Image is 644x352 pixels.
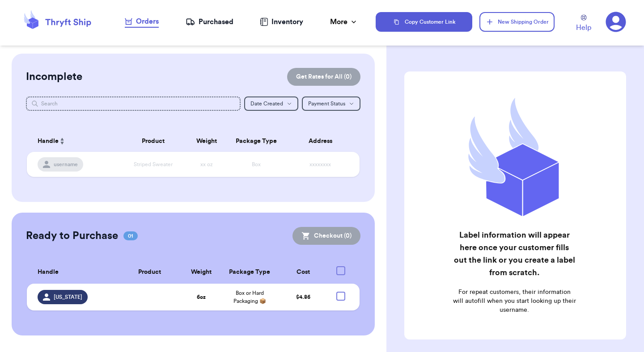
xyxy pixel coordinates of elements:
th: Package Type [226,130,286,152]
th: Weight [186,130,226,152]
span: Striped Sweater [134,162,173,167]
a: Inventory [260,17,303,27]
button: Get Rates for All (0) [287,68,360,86]
span: xx oz [200,162,213,167]
a: Purchased [186,17,233,27]
span: Payment Status [308,101,345,106]
strong: 6 oz [197,294,206,300]
button: Payment Status [302,96,360,111]
th: Package Type [220,261,279,284]
span: Box [252,162,261,167]
button: Date Created [244,96,298,111]
span: $ 4.86 [296,294,310,300]
button: Copy Customer Link [376,12,472,32]
a: Help [576,15,591,33]
h2: Incomplete [26,70,82,84]
span: Handle [38,268,59,277]
th: Cost [279,261,327,284]
span: Handle [38,137,59,146]
div: More [330,17,358,27]
h2: Ready to Purchase [26,229,118,243]
button: Checkout (0) [292,227,360,245]
th: Product [117,261,182,284]
span: xxxxxxxx [309,162,331,167]
a: Orders [125,16,159,28]
span: username [54,161,78,168]
div: Orders [125,16,159,27]
th: Weight [182,261,221,284]
button: New Shipping Order [479,12,555,32]
th: Address [286,130,360,152]
span: Help [576,22,591,33]
input: Search [26,96,241,111]
button: Sort ascending [59,136,66,147]
p: For repeat customers, their information will autofill when you start looking up their username. [453,288,576,314]
span: [US_STATE] [54,293,82,301]
h2: Label information will appear here once your customer fills out the link or you create a label fr... [453,229,576,279]
span: 01 [123,231,138,240]
span: Date Created [250,101,283,106]
span: Box or Hard Packaging 📦 [233,290,266,304]
th: Product [120,130,186,152]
